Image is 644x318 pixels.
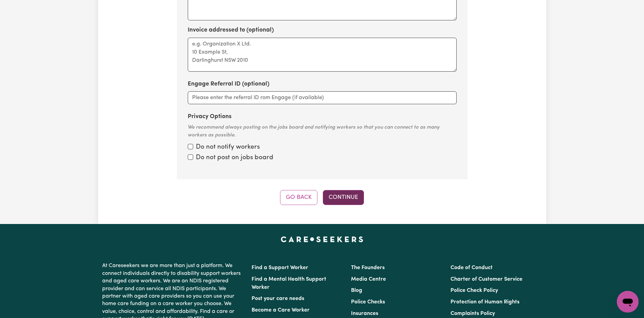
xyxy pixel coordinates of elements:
[188,26,274,35] label: Invoice addressed to (optional)
[323,190,364,205] button: Continue
[351,265,385,270] a: The Founders
[252,277,326,290] a: Find a Mental Health Support Worker
[188,80,270,89] label: Engage Referral ID (optional)
[281,236,363,242] a: Careseekers home page
[252,296,304,301] a: Post your care needs
[450,299,519,305] a: Protection of Human Rights
[351,277,386,282] a: Media Centre
[280,190,317,205] button: Go Back
[188,91,457,104] input: Please enter the referral ID rom Engage (if available)
[196,143,260,152] label: Do not notify workers
[450,277,522,282] a: Charter of Customer Service
[617,291,639,313] iframe: Button to launch messaging window
[351,299,385,305] a: Police Checks
[252,265,308,270] a: Find a Support Worker
[351,311,378,316] a: Insurances
[351,288,362,293] a: Blog
[450,311,495,316] a: Complaints Policy
[188,112,232,121] label: Privacy Options
[450,265,493,270] a: Code of Conduct
[252,307,310,313] a: Become a Care Worker
[450,288,498,293] a: Police Check Policy
[196,153,273,163] label: Do not post on jobs board
[188,124,457,139] div: We recommend always posting on the jobs board and notifying workers so that you can connect to as...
